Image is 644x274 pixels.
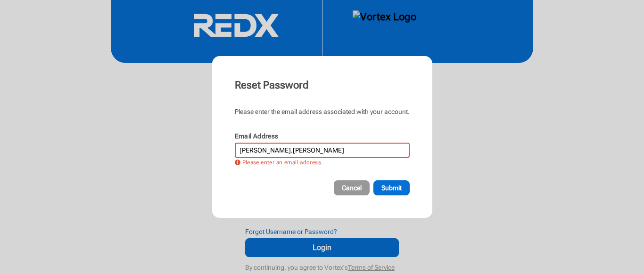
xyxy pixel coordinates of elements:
[235,132,279,140] label: Email Address
[342,183,362,193] span: Cancel
[235,107,410,116] div: Please enter the email address associated with your account.
[334,180,370,195] button: Cancel
[373,180,410,195] button: Submit
[381,183,402,193] span: Submit
[235,79,410,92] div: Reset Password
[242,160,323,165] span: Please enter an email address.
